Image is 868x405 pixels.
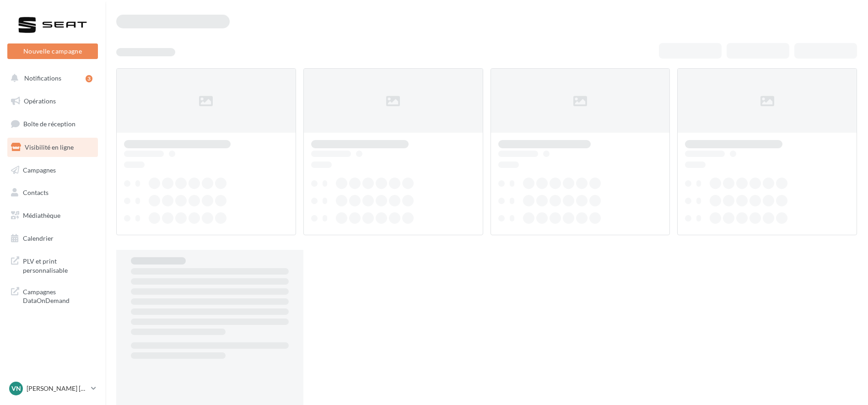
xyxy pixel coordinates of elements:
[24,74,61,82] span: Notifications
[23,234,54,242] span: Calendrier
[23,255,94,275] span: PLV et print personnalisable
[23,189,49,196] span: Contacts
[23,211,60,219] span: Médiathèque
[27,384,87,393] p: [PERSON_NAME] [PERSON_NAME]
[5,251,100,278] a: PLV et print personnalisable
[7,43,98,59] button: Nouvelle campagne
[5,92,100,111] a: Opérations
[23,166,56,173] span: Campagnes
[11,384,21,393] span: VN
[5,69,96,88] button: Notifications 3
[5,183,100,202] a: Contacts
[5,138,100,157] a: Visibilité en ligne
[5,206,100,225] a: Médiathèque
[23,120,75,128] span: Boîte de réception
[25,143,74,151] span: Visibilité en ligne
[23,286,94,305] span: Campagnes DataOnDemand
[7,380,98,397] a: VN [PERSON_NAME] [PERSON_NAME]
[5,161,100,180] a: Campagnes
[5,282,100,309] a: Campagnes DataOnDemand
[24,97,56,105] span: Opérations
[5,229,100,248] a: Calendrier
[5,114,100,134] a: Boîte de réception
[86,75,92,82] div: 3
